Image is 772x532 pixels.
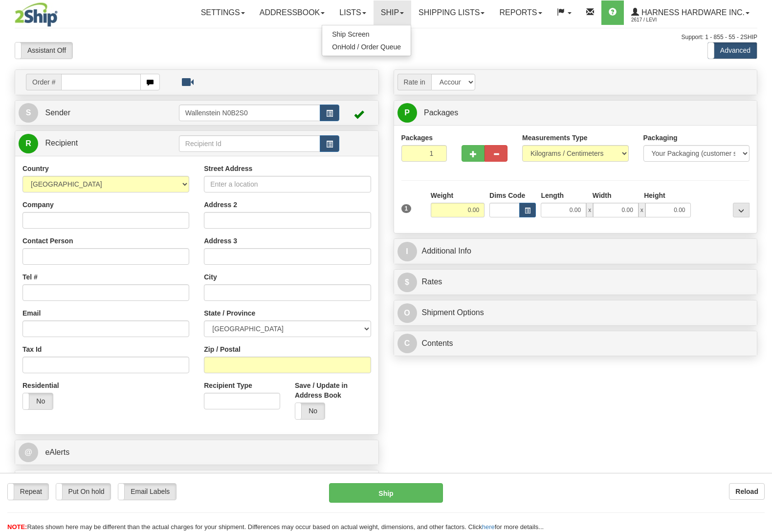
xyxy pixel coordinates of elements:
[204,308,255,318] label: State / Province
[401,133,433,143] label: Packages
[729,483,765,500] button: Reload
[397,303,754,323] a: OShipment Options
[19,134,38,153] span: R
[26,74,61,90] span: Order #
[295,403,325,419] label: No
[489,191,525,200] label: Dims Code
[22,236,73,246] label: Contact Person
[7,523,27,531] span: NOTE:
[204,164,252,173] label: Street Address
[424,108,458,117] span: Packages
[118,484,176,500] label: Email Labels
[194,0,252,25] a: Settings
[179,105,320,121] input: Sender Id
[397,103,417,123] span: P
[733,203,750,217] div: ...
[431,191,453,200] label: Weight
[397,303,417,323] span: O
[19,443,375,463] a: @ eAlerts
[631,15,705,25] span: 2617 / Levi
[374,0,411,25] a: Ship
[644,191,665,200] label: Height
[401,204,412,213] span: 1
[22,272,38,282] label: Tel #
[22,164,49,173] label: Country
[332,43,401,51] span: OnHold / Order Queue
[204,381,252,390] label: Recipient Type
[204,272,217,282] label: City
[397,103,754,123] a: P Packages
[639,8,745,17] span: Harness Hardware Inc.
[19,103,179,123] a: S Sender
[397,273,417,292] span: $
[15,2,58,27] img: logo2617.jpg
[411,0,492,25] a: Shipping lists
[397,272,754,292] a: $Rates
[397,334,417,353] span: C
[397,242,417,261] span: I
[204,200,237,210] label: Address 2
[19,103,38,123] span: S
[332,30,369,38] span: Ship Screen
[45,139,78,147] span: Recipient
[179,135,320,152] input: Recipient Id
[586,203,593,217] span: x
[541,191,564,200] label: Length
[295,381,371,400] label: Save / Update in Address Book
[643,133,678,143] label: Packaging
[482,523,495,531] a: here
[332,0,373,25] a: Lists
[322,41,411,53] a: OnHold / Order Queue
[15,43,72,59] label: Assistant Off
[322,28,411,41] a: Ship Screen
[22,381,59,390] label: Residential
[397,74,431,90] span: Rate in
[593,191,612,200] label: Width
[45,108,70,117] span: Sender
[204,176,371,192] input: Enter a location
[639,203,645,217] span: x
[8,484,48,500] label: Repeat
[624,0,757,25] a: Harness Hardware Inc. 2617 / Levi
[22,344,42,354] label: Tax Id
[23,393,53,409] label: No
[204,236,237,246] label: Address 3
[735,488,758,495] b: Reload
[750,216,771,316] iframe: chat widget
[252,0,332,25] a: Addressbook
[492,0,549,25] a: Reports
[15,33,757,42] div: Support: 1 - 855 - 55 - 2SHIP
[522,133,588,143] label: Measurements Type
[22,308,41,318] label: Email
[397,241,754,261] a: IAdditional Info
[397,334,754,354] a: CContents
[56,484,111,500] label: Put On hold
[45,448,69,456] span: eAlerts
[19,443,38,462] span: @
[204,344,241,354] label: Zip / Postal
[708,43,757,59] label: Advanced
[329,483,443,503] button: Ship
[22,200,54,210] label: Company
[19,133,161,153] a: R Recipient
